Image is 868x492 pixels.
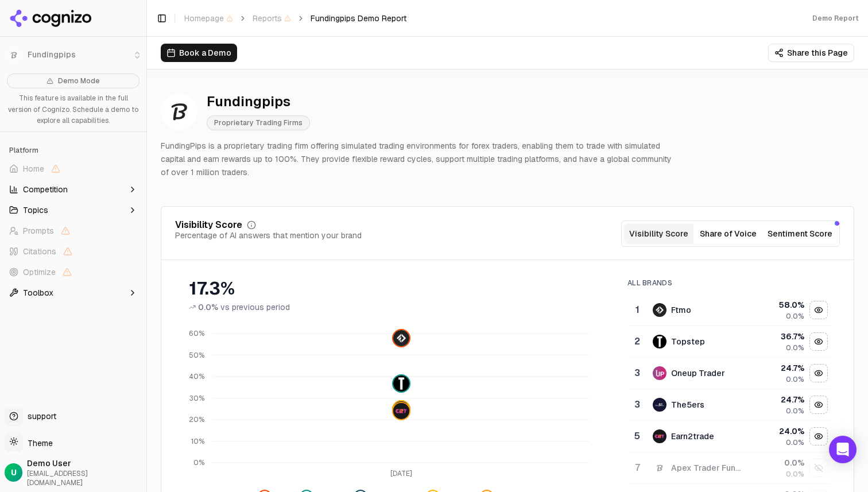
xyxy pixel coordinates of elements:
span: Proprietary Trading Firms [207,115,310,130]
span: 0.0% [786,406,804,416]
div: Earn2trade [671,431,714,442]
tspan: 20% [189,416,204,425]
img: FundingPips [161,93,197,130]
img: the5ers [653,398,666,412]
tspan: 30% [189,394,204,403]
div: All Brands [627,278,831,288]
span: Theme [23,438,53,448]
img: ftmo [653,303,666,317]
tspan: [DATE] [390,469,412,478]
div: The5ers [671,399,704,410]
span: support [23,410,56,422]
tr: 7apex trader fundingApex Trader Funding0.0%0.0%Show apex trader funding data [629,452,831,484]
button: Competition [5,180,142,199]
span: 0.0% [786,375,804,384]
div: 24.7 % [753,394,804,405]
tspan: 40% [189,373,204,382]
span: Homepage [184,13,233,24]
tr: 5earn2tradeEarn2trade24.0%0.0%Hide earn2trade data [629,421,831,452]
p: FundingPips is a proprietary trading firm offering simulated trading environments for forex trade... [161,140,675,179]
div: 3 [633,366,641,380]
div: 36.7 % [753,331,804,342]
span: Reports [253,13,291,24]
div: Apex Trader Funding [671,462,743,474]
button: Visibility Score [624,223,693,244]
button: Hide topstep data [809,332,828,351]
span: 0.0% [786,438,804,447]
div: 0.0 % [753,457,804,468]
tspan: 10% [191,437,204,446]
button: Hide the5ers data [809,396,828,414]
tr: 1ftmoFtmo58.0%0.0%Hide ftmo data [629,295,831,326]
div: Demo Report [812,14,859,23]
tspan: 0% [193,459,204,468]
div: 2 [633,335,641,348]
div: Fundingpips [207,92,310,111]
img: earn2trade [653,429,666,443]
span: [EMAIL_ADDRESS][DOMAIN_NAME] [27,469,142,487]
button: Show apex trader funding data [809,459,828,477]
span: Toolbox [23,287,53,299]
tspan: 60% [189,330,204,339]
button: Book a Demo [161,44,237,62]
div: Ftmo [671,304,691,316]
button: Hide oneup trader data [809,364,828,382]
tr: 3oneup traderOneup Trader24.7%0.0%Hide oneup trader data [629,358,831,389]
span: Demo Mode [58,76,100,86]
span: 0.0% [198,301,218,313]
span: 0.0% [786,312,804,321]
button: Sentiment Score [763,223,837,244]
span: Optimize [23,266,56,278]
span: 0.0% [786,470,804,479]
span: Fundingpips Demo Report [311,13,406,24]
span: Home [23,163,44,175]
div: Percentage of AI answers that mention your brand [175,230,362,241]
span: Demo User [27,458,142,469]
div: Oneup Trader [671,367,725,379]
nav: breadcrumb [184,13,406,24]
div: Open Intercom Messenger [829,436,857,463]
button: Toolbox [5,284,142,302]
div: 5 [633,429,641,443]
div: 3 [633,398,641,412]
span: Competition [23,184,68,195]
img: topstep [393,376,409,392]
button: Hide earn2trade data [809,427,828,445]
div: 1 [633,303,641,317]
button: Topics [5,201,142,219]
span: Citations [23,246,56,257]
div: 58.0 % [753,299,804,311]
tr: 3the5ersThe5ers24.7%0.0%Hide the5ers data [629,389,831,421]
span: 0.0% [786,343,804,352]
div: Visibility Score [175,220,242,230]
div: Platform [5,141,142,160]
button: Share of Voice [693,223,763,244]
div: 24.0 % [753,425,804,437]
img: topstep [653,335,666,348]
tr: 2topstepTopstep36.7%0.0%Hide topstep data [629,326,831,358]
button: Hide ftmo data [809,301,828,319]
span: U [11,467,17,478]
div: 24.7 % [753,362,804,374]
tspan: 50% [189,351,204,360]
p: This feature is available in the full version of Cognizo. Schedule a demo to explore all capabili... [7,93,139,127]
div: Topstep [671,336,705,347]
button: Share this Page [768,44,854,62]
span: Topics [23,204,48,216]
img: oneup trader [653,366,666,380]
img: ftmo [393,330,409,346]
div: 17.3% [189,278,604,299]
img: apex trader funding [653,461,666,475]
span: Prompts [23,225,54,237]
img: earn2trade [393,403,409,419]
div: 7 [633,461,641,475]
span: vs previous period [220,301,290,313]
